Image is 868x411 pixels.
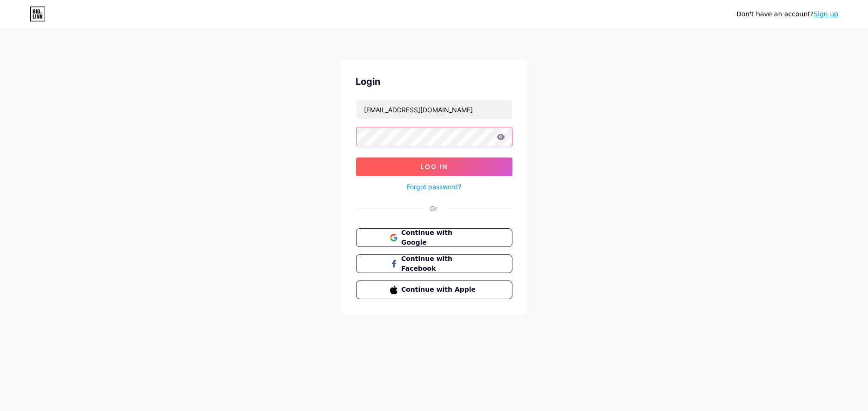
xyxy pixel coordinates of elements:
span: Continue with Google [401,228,478,247]
input: Username [357,100,512,119]
span: Continue with Apple [401,285,478,295]
div: Or [431,204,438,213]
div: Don't have an account? [736,9,838,19]
button: Continue with Apple [356,281,512,299]
button: Log In [356,158,512,176]
a: Sign up [814,10,838,18]
a: Forgot password? [407,182,461,192]
span: Continue with Facebook [401,254,478,274]
button: Continue with Facebook [356,254,512,273]
div: Login [356,75,512,89]
button: Continue with Google [356,228,512,247]
span: Log In [420,163,448,171]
